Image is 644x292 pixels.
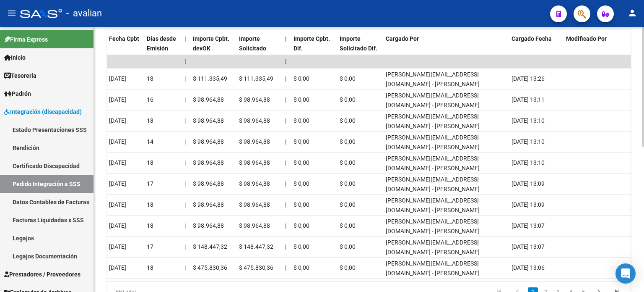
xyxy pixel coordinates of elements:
span: 17 [147,180,153,187]
span: Importe Cpbt. devOK [193,35,229,52]
span: | [285,201,286,208]
span: $ 98.964,88 [193,180,224,187]
span: $ 98.964,88 [239,117,270,124]
span: | [184,180,186,187]
span: [PERSON_NAME][EMAIL_ADDRESS][DOMAIN_NAME] - [PERSON_NAME] [386,239,480,255]
span: | [184,35,186,42]
span: - avalian [66,4,102,23]
span: $ 111.335,49 [193,75,227,82]
span: $ 0,00 [293,264,309,271]
span: Tesorería [4,71,36,80]
span: | [285,159,286,166]
span: Fecha Cpbt [109,35,139,42]
datatable-header-cell: Cargado Fecha [508,30,563,67]
mat-icon: person [627,8,637,18]
span: Prestadores / Proveedores [4,270,80,279]
span: | [184,96,186,103]
span: [DATE] 13:11 [512,96,545,103]
span: [DATE] [109,138,126,145]
datatable-header-cell: Días desde Emisión [143,30,181,67]
span: [DATE] 13:10 [512,117,545,124]
span: [DATE] 13:06 [512,264,545,271]
span: 18 [147,117,153,124]
span: | [184,75,186,82]
span: [PERSON_NAME][EMAIL_ADDRESS][DOMAIN_NAME] - [PERSON_NAME] [386,197,480,213]
span: $ 98.964,88 [239,159,270,166]
span: $ 0,00 [293,222,309,229]
span: [PERSON_NAME][EMAIL_ADDRESS][DOMAIN_NAME] - [PERSON_NAME] [386,218,480,234]
span: [PERSON_NAME][EMAIL_ADDRESS][DOMAIN_NAME] - [PERSON_NAME] [386,176,480,192]
span: | [285,35,287,42]
span: $ 148.447,32 [239,243,273,250]
span: Importe Cpbt. Dif. [293,35,330,52]
span: [DATE] [109,243,126,250]
span: $ 98.964,88 [193,96,224,103]
span: [DATE] 13:09 [512,201,545,208]
span: 18 [147,201,153,208]
span: Firma Express [4,35,48,44]
span: $ 0,00 [340,180,356,187]
span: 18 [147,264,153,271]
span: [DATE] [109,264,126,271]
span: | [285,58,287,65]
span: 18 [147,222,153,229]
span: | [184,264,186,271]
span: $ 0,00 [293,117,309,124]
span: 18 [147,159,153,166]
span: [DATE] [109,75,126,82]
span: [DATE] 13:07 [512,243,545,250]
span: $ 98.964,88 [193,222,224,229]
span: [DATE] [109,180,126,187]
span: Cargado Fecha [512,35,552,42]
span: [DATE] 13:07 [512,222,545,229]
span: Modificado Por [566,35,607,42]
datatable-header-cell: Cargado Por [382,30,508,67]
span: $ 98.964,88 [193,138,224,145]
datatable-header-cell: Importe Solicitado Dif. [336,30,382,67]
span: | [184,201,186,208]
datatable-header-cell: Importe Cpbt. devOK [190,30,236,67]
span: $ 0,00 [293,75,309,82]
span: $ 0,00 [293,243,309,250]
span: | [285,180,286,187]
span: $ 98.964,88 [193,159,224,166]
span: $ 0,00 [340,264,356,271]
span: [DATE] 13:09 [512,180,545,187]
span: | [184,117,186,124]
span: | [184,159,186,166]
span: | [184,58,186,65]
span: $ 98.964,88 [239,138,270,145]
span: $ 0,00 [293,138,309,145]
span: | [184,243,186,250]
span: $ 98.964,88 [239,96,270,103]
span: | [285,75,286,82]
span: $ 0,00 [340,159,356,166]
span: | [285,117,286,124]
datatable-header-cell: Importe Cpbt. Dif. [290,30,336,67]
span: $ 0,00 [293,180,309,187]
span: 16 [147,96,153,103]
span: Padrón [4,89,31,98]
span: | [285,222,286,229]
span: [DATE] 13:10 [512,159,545,166]
span: | [285,138,286,145]
span: Inicio [4,53,26,62]
span: Integración (discapacidad) [4,107,82,116]
span: $ 0,00 [293,96,309,103]
span: $ 111.335,49 [239,75,273,82]
span: $ 0,00 [293,201,309,208]
span: $ 475.830,36 [239,264,273,271]
span: $ 98.964,88 [193,201,224,208]
span: [DATE] [109,117,126,124]
span: $ 0,00 [340,222,356,229]
span: [PERSON_NAME][EMAIL_ADDRESS][DOMAIN_NAME] - [PERSON_NAME] [386,134,480,150]
span: $ 0,00 [340,117,356,124]
span: $ 148.447,32 [193,243,227,250]
span: | [184,222,186,229]
span: $ 0,00 [340,75,356,82]
span: $ 0,00 [340,201,356,208]
span: $ 98.964,88 [239,201,270,208]
span: 14 [147,138,153,145]
span: Importe Solicitado Dif. [340,35,377,52]
span: [DATE] [109,201,126,208]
